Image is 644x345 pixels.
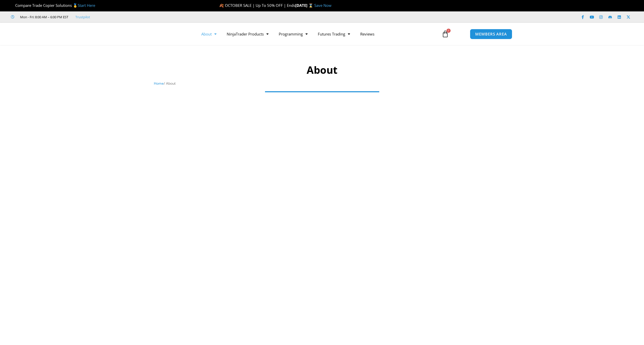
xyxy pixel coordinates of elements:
h1: About [154,63,490,77]
a: Reviews [355,28,379,40]
nav: Menu [196,28,436,40]
a: Start Here [78,3,95,8]
span: Compare Trade Copier Solutions 🥇 [11,3,95,8]
a: Home [154,81,164,86]
a: NinjaTrader Products [222,28,274,40]
a: Programming [274,28,313,40]
a: MEMBERS AREA [470,29,512,39]
a: Save Now [314,3,332,8]
span: MEMBERS AREA [475,32,507,36]
span: Mon - Fri: 8:00 AM – 6:00 PM EST [19,14,68,20]
strong: [DATE] ⌛ [295,3,314,8]
span: 🍂 OCTOBER SALE | Up To 50% OFF | Ends [219,3,295,8]
a: Futures Trading [313,28,355,40]
img: 🏆 [11,4,15,7]
nav: Breadcrumb [154,80,490,87]
a: 0 [434,27,456,41]
span: 0 [447,29,451,33]
a: About [196,28,222,40]
a: Trustpilot [75,14,90,20]
img: LogoAI | Affordable Indicators – NinjaTrader [132,25,186,43]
